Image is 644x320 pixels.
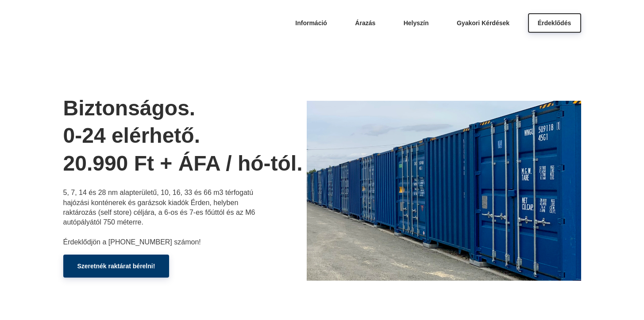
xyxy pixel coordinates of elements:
[63,188,258,247] p: 5, 7, 14 és 28 nm alapterületű, 10, 16, 33 és 66 m3 térfogatú hajózási konténerek és garázsok kia...
[538,19,571,27] span: Érdeklődés
[355,19,375,27] span: Árazás
[457,19,509,27] span: Gyakori Kérdések
[345,13,385,33] a: Árazás
[394,13,439,33] a: Helyszín
[447,13,519,33] a: Gyakori Kérdések
[77,263,155,270] span: Szeretnék raktárat bérelni!
[63,95,307,177] h1: Biztonságos. 0-24 elérhető. 20.990 Ft + ÁFA / hó-tól.
[285,13,337,33] a: Információ
[295,19,327,27] span: Információ
[63,255,170,278] a: Szeretnék raktárat bérelni!
[528,13,581,33] a: Érdeklődés
[307,101,581,281] img: bozsisor.webp
[404,19,429,27] span: Helyszín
